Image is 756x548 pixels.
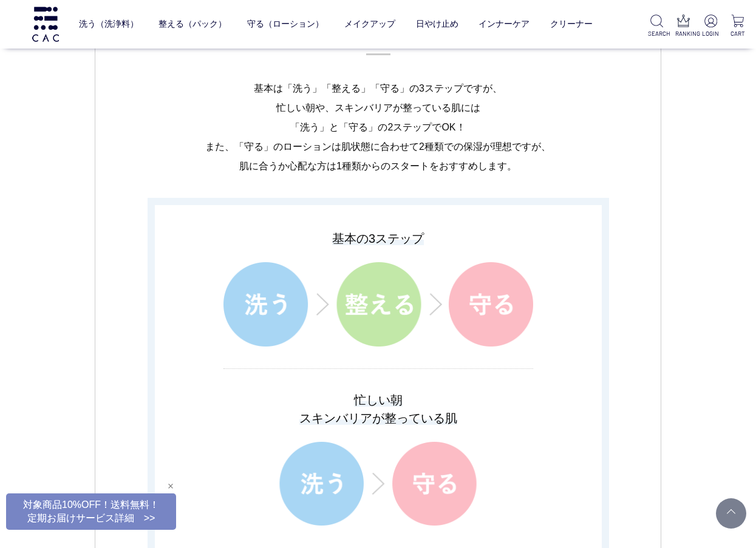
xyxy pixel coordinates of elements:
a: 日やけ止め [416,9,458,39]
a: 整える（パック） [158,9,226,39]
img: logo [30,7,61,41]
a: クリーナー [550,9,593,39]
img: 洗う 守る 整える [223,262,533,347]
p: CART [729,29,746,38]
p: RANKING [675,29,692,38]
a: LOGIN [702,15,719,38]
a: インナーケア [478,9,530,39]
p: LOGIN [702,29,719,38]
p: 基本は「洗う」「整える」「守る」の3ステップですが、 忙しい朝や、スキンバリアが整っている肌には 「洗う」と「守る」の2ステップでOK！ また、「守る」のローションは肌状態に合わせて2種類での保... [118,79,638,176]
span: 忙しい朝 スキンバリアが整っている肌 [299,393,457,425]
a: SEARCH [648,15,665,38]
span: 基本の3ステップ [332,232,424,245]
img: 洗う 守る [223,442,533,526]
a: CART [729,15,746,38]
a: 守る（ローション） [247,9,324,39]
a: メイクアップ [344,9,395,39]
p: SEARCH [648,29,665,38]
a: RANKING [675,15,692,38]
a: 洗う（洗浄料） [79,9,138,39]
